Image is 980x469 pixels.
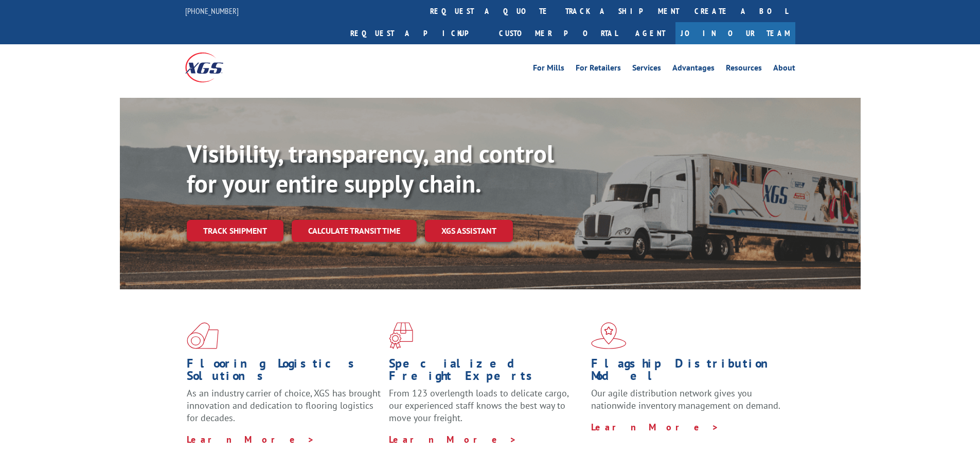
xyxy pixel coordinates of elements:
a: Resources [726,64,762,75]
b: Visibility, transparency, and control for your entire supply chain. [187,137,554,199]
a: Calculate transit time [292,220,417,242]
a: [PHONE_NUMBER] [185,6,239,16]
a: Learn More > [591,421,719,433]
h1: Flagship Distribution Model [591,357,786,387]
a: XGS ASSISTANT [425,220,513,242]
h1: Flooring Logistics Solutions [187,357,381,387]
a: Track shipment [187,220,283,241]
img: xgs-icon-focused-on-flooring-red [389,322,413,349]
a: About [773,64,795,75]
span: As an industry carrier of choice, XGS has brought innovation and dedication to flooring logistics... [187,387,381,424]
a: Services [632,64,661,75]
a: Learn More > [187,433,315,445]
p: From 123 overlength loads to delicate cargo, our experienced staff knows the best way to move you... [389,387,583,433]
a: Advantages [672,64,715,75]
a: Request a pickup [343,22,491,44]
a: Join Our Team [675,22,795,44]
span: Our agile distribution network gives you nationwide inventory management on demand. [591,387,780,411]
a: Learn More > [389,433,517,445]
a: For Mills [533,64,564,75]
h1: Specialized Freight Experts [389,357,583,387]
a: For Retailers [576,64,621,75]
a: Customer Portal [491,22,625,44]
img: xgs-icon-total-supply-chain-intelligence-red [187,322,219,349]
img: xgs-icon-flagship-distribution-model-red [591,322,627,349]
a: Agent [625,22,675,44]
